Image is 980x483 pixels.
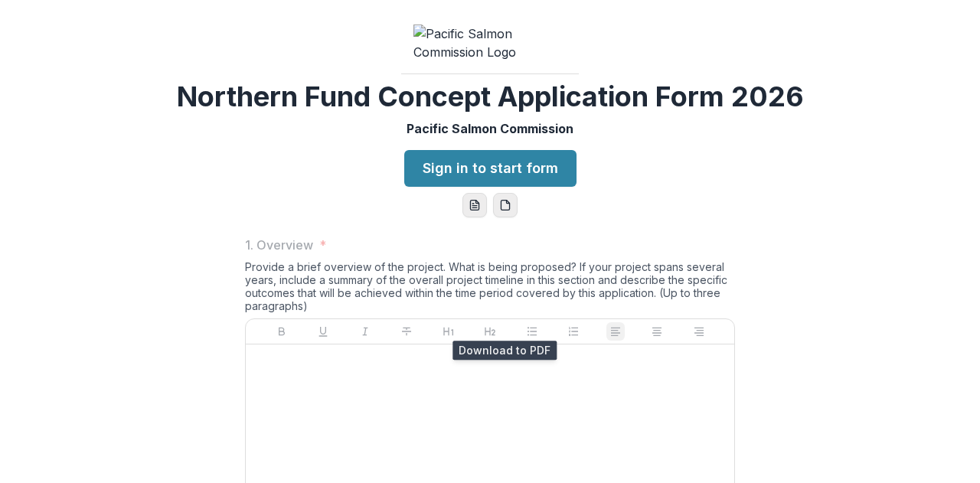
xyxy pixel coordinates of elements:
img: Pacific Salmon Commission Logo [413,24,567,61]
button: Align Left [606,322,625,341]
button: Align Center [648,322,666,341]
button: pdf-download [493,193,518,217]
button: Italicize [356,322,374,341]
button: Strike [397,322,416,341]
button: Bullet List [523,322,541,341]
button: word-download [462,193,487,217]
h2: Northern Fund Concept Application Form 2026 [177,80,804,113]
div: Provide a brief overview of the project. What is being proposed? If your project spans several ye... [245,260,735,318]
button: Align Right [690,322,708,341]
button: Heading 1 [439,322,458,341]
button: Bold [273,322,291,341]
button: Heading 2 [481,322,499,341]
a: Sign in to start form [404,150,577,187]
button: Ordered List [564,322,583,341]
p: Pacific Salmon Commission [407,119,573,138]
button: Underline [314,322,332,341]
p: 1. Overview [245,236,313,254]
